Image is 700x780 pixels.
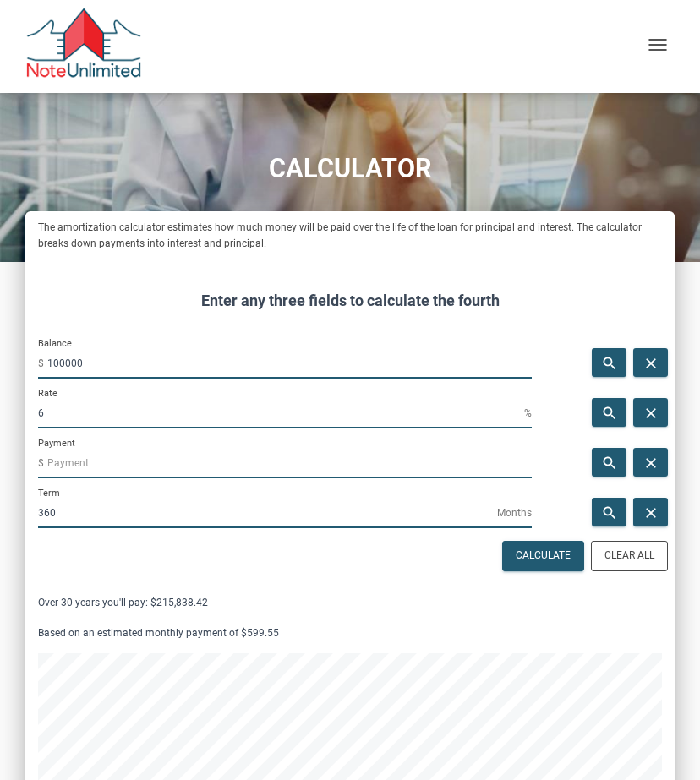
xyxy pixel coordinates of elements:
span: % [524,400,532,427]
i: search [599,355,619,372]
i: close [640,405,660,422]
span: Months [497,499,532,526]
button: search [592,498,626,526]
i: close [640,455,660,472]
span: $ [38,450,47,477]
input: Balance [47,348,532,379]
i: search [599,505,619,521]
input: Rate [38,398,524,428]
h1: CALCULATOR [13,154,687,183]
i: close [640,355,660,372]
button: close [633,448,668,477]
input: Payment [47,448,532,478]
p: Over 30 years you'll pay: $215,838.42 [38,592,662,613]
label: Term [38,487,60,499]
button: close [633,348,668,377]
div: Calculate [516,548,571,564]
button: search [592,448,626,477]
label: Rate [38,387,57,400]
img: NoteUnlimited [25,8,142,85]
button: Calculate [502,541,584,571]
button: close [633,398,668,427]
label: Payment [38,437,75,450]
button: search [592,348,626,377]
span: $ [38,350,47,377]
div: Clear All [604,548,654,564]
p: Based on an estimated monthly payment of $599.55 [38,623,662,643]
i: search [599,455,619,472]
button: close [633,498,668,526]
button: search [592,398,626,427]
label: Balance [38,337,72,350]
input: Term [38,498,497,528]
i: search [599,405,619,422]
h5: The amortization calculator estimates how much money will be paid over the life of the loan for p... [38,220,662,251]
h4: Enter any three fields to calculate the fourth [38,289,662,312]
button: Clear All [591,541,668,571]
i: close [640,505,660,521]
